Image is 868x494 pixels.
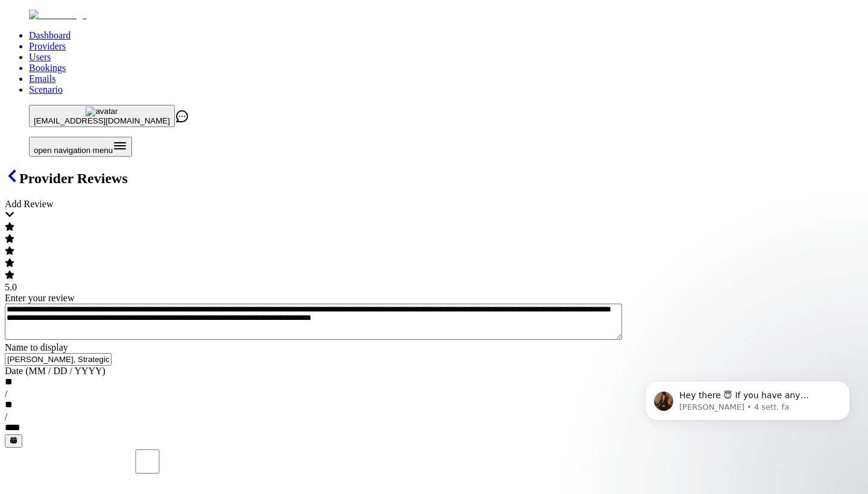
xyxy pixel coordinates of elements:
button: Calendar [5,434,22,448]
a: Bookings [29,63,66,73]
a: Emails [29,73,55,84]
input: Name to display [5,353,112,366]
div: month, [5,377,16,389]
a: Scenario [29,84,63,95]
div: day, [5,399,15,411]
textarea: Enter your review [5,304,622,340]
img: Fluum Logo [29,10,87,20]
a: Providers [29,41,66,51]
span: [EMAIL_ADDRESS][DOMAIN_NAME] [34,116,170,125]
a: Users [29,52,51,62]
span: Date (MM / DD / YYYY) [5,366,105,376]
div: / [5,411,863,422]
label: Name to display [5,342,68,352]
button: avatar[EMAIL_ADDRESS][DOMAIN_NAME] [29,105,175,127]
a: Dashboard [29,30,71,40]
label: Enter your review [5,293,75,303]
div: / [5,389,863,399]
img: avatar [86,107,118,116]
span: Add Review [5,199,53,209]
div: year, [5,422,28,434]
input: This review is imported as part of Provider's Subscription [7,449,288,474]
span: 5.0 [5,282,17,292]
span: open navigation menu [34,146,113,155]
button: Open menu [29,137,132,157]
h2: Provider Reviews [5,169,863,187]
iframe: Intercom notifications messaggio [627,355,868,488]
